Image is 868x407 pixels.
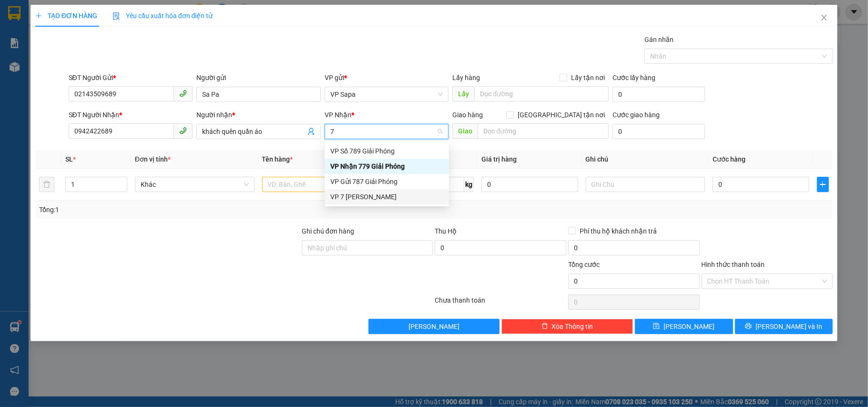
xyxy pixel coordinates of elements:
span: Lấy hàng [452,74,480,81]
button: deleteXóa Thông tin [501,319,633,334]
span: [PERSON_NAME] [664,321,715,332]
input: Cước giao hàng [613,124,705,139]
div: Chưa thanh toán [434,295,567,312]
div: SĐT Người Gửi [69,72,193,83]
span: Giao [452,123,478,139]
button: [PERSON_NAME] [368,319,500,334]
span: TẠO ĐƠN HÀNG [35,12,97,20]
span: [GEOGRAPHIC_DATA] tận nơi [514,110,609,120]
span: Giao hàng [452,111,483,119]
label: Cước lấy hàng [613,74,655,81]
input: 0 [481,177,578,192]
input: Dọc đường [474,86,609,102]
span: phone [179,127,187,134]
input: Dọc đường [478,123,609,139]
span: Tên hàng [262,155,293,163]
div: VP Số 789 Giải Phóng [325,143,449,159]
button: plus [817,177,829,192]
label: Cước giao hàng [613,111,660,119]
span: close [820,14,828,21]
div: VP 7 Phạm Văn Đồng [325,189,449,204]
span: [PERSON_NAME] [408,321,460,332]
button: printer[PERSON_NAME] và In [735,319,833,334]
span: save [653,323,660,330]
img: icon [112,12,120,20]
span: Yêu cầu xuất hóa đơn điện tử [112,12,213,20]
div: Người gửi [196,72,321,83]
div: VP Số 789 Giải Phóng [330,146,443,156]
input: Cước lấy hàng [613,87,705,102]
span: SL [65,155,73,163]
div: VP Gửi 787 Giải Phóng [325,174,449,189]
div: SĐT Người Nhận [69,110,193,120]
span: VP Nhận [325,111,351,119]
span: [PERSON_NAME] và In [756,321,822,332]
div: VP gửi [325,72,449,83]
span: delete [541,323,548,330]
label: Ghi chú đơn hàng [302,227,354,235]
button: Close [811,5,837,31]
label: Gán nhãn [644,36,674,43]
span: phone [179,90,187,97]
span: Phí thu hộ khách nhận trả [576,226,661,236]
span: Lấy tận nơi [567,72,609,83]
th: Ghi chú [582,150,709,169]
div: Người nhận [196,110,321,120]
span: Decrease Value [116,184,127,192]
span: plus [817,181,829,188]
div: Tổng: 1 [39,204,336,215]
span: kg [464,177,474,192]
label: Hình thức thanh toán [702,261,765,268]
span: plus [35,12,42,19]
div: VP Gửi 787 Giải Phóng [330,176,443,187]
span: Tổng cước [568,261,600,268]
span: Increase Value [116,177,127,184]
div: VP Nhận 779 Giải Phóng [325,159,449,174]
div: VP 7 [PERSON_NAME] [330,192,443,202]
input: VD: Bàn, Ghế [262,177,382,192]
span: up [119,179,125,184]
div: VP Nhận 779 Giải Phóng [330,161,443,172]
span: VP Sapa [330,87,443,102]
input: Ghi Chú [586,177,705,192]
span: down [119,185,125,191]
span: Xóa Thông tin [552,321,593,332]
span: Thu Hộ [435,227,457,235]
span: user-add [307,128,315,135]
span: printer [745,323,752,330]
input: Ghi chú đơn hàng [302,240,433,255]
span: Đơn vị tính [135,155,171,163]
span: Lấy [452,86,474,102]
button: save[PERSON_NAME] [635,319,733,334]
button: delete [39,177,54,192]
span: Giá trị hàng [481,155,517,163]
span: Khác [141,177,249,192]
span: Cước hàng [713,155,745,163]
